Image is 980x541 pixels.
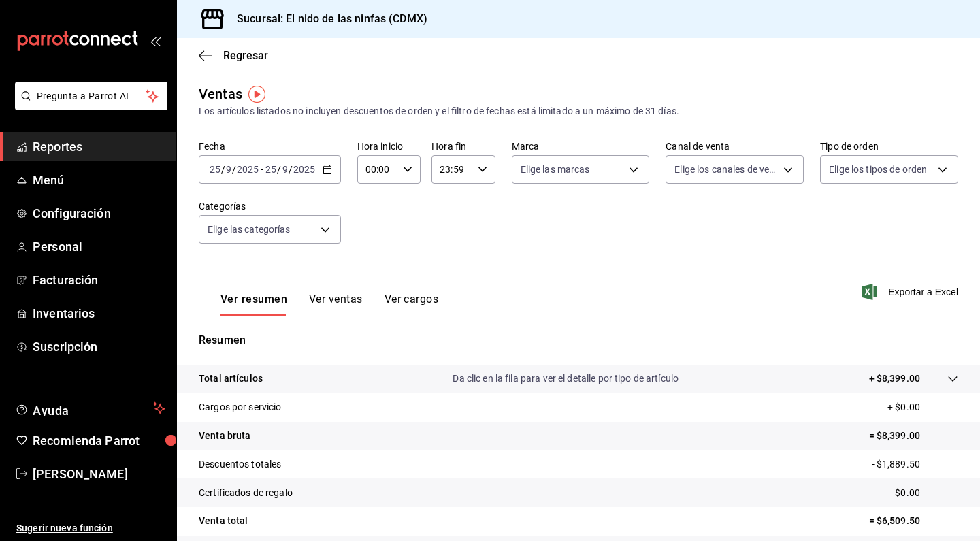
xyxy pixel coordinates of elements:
span: Facturación [33,271,165,289]
span: Suscripción [33,338,165,356]
input: ---- [236,164,259,175]
p: Total artículos [199,372,263,386]
span: Elige las marcas [521,163,590,176]
div: Los artículos listados no incluyen descuentos de orden y el filtro de fechas está limitado a un m... [199,104,958,118]
span: Menú [33,171,165,189]
input: -- [225,164,232,175]
button: Ver ventas [309,293,363,316]
p: - $1,889.50 [872,457,958,472]
p: Venta bruta [199,429,250,443]
button: open_drawer_menu [150,35,161,46]
span: Personal [33,237,165,256]
p: Resumen [199,332,958,348]
p: = $6,509.50 [869,514,958,528]
label: Hora inicio [357,142,421,151]
span: Ayuda [33,400,148,416]
label: Tipo de orden [820,142,958,151]
span: / [221,164,225,175]
span: Elige las categorías [208,223,291,236]
input: -- [209,164,221,175]
label: Hora fin [431,142,495,151]
span: Regresar [223,49,268,62]
input: -- [282,164,289,175]
label: Fecha [199,142,341,151]
p: Venta total [199,514,248,528]
span: Recomienda Parrot [33,431,165,450]
span: Configuración [33,204,165,223]
span: Sugerir nueva función [16,521,165,536]
span: Elige los canales de venta [674,163,779,176]
button: Ver cargos [385,293,439,316]
p: = $8,399.00 [869,429,958,443]
span: Elige los tipos de orden [829,163,927,176]
span: / [289,164,293,175]
span: / [277,164,281,175]
a: Pregunta a Parrot AI [10,99,167,113]
span: Pregunta a Parrot AI [37,89,146,103]
button: Exportar a Excel [865,284,958,300]
p: + $0.00 [887,400,958,414]
label: Canal de venta [666,142,804,151]
input: ---- [293,164,316,175]
div: navigation tabs [220,293,438,316]
p: - $0.00 [890,486,958,500]
p: Da clic en la fila para ver el detalle por tipo de artículo [453,372,679,386]
input: -- [265,164,277,175]
img: Tooltip marker [248,86,265,103]
p: Cargos por servicio [199,400,282,414]
button: Regresar [199,49,268,62]
p: Certificados de regalo [199,486,293,500]
p: Descuentos totales [199,457,281,472]
span: - [261,164,263,175]
p: + $8,399.00 [869,372,920,386]
button: Ver resumen [220,293,287,316]
span: Reportes [33,137,165,156]
label: Categorías [199,201,341,211]
button: Pregunta a Parrot AI [15,82,167,110]
span: / [232,164,236,175]
label: Marca [512,142,650,151]
span: [PERSON_NAME] [33,465,165,483]
div: Ventas [199,84,242,104]
h3: Sucursal: El nido de las ninfas (CDMX) [226,11,427,27]
span: Inventarios [33,304,165,323]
